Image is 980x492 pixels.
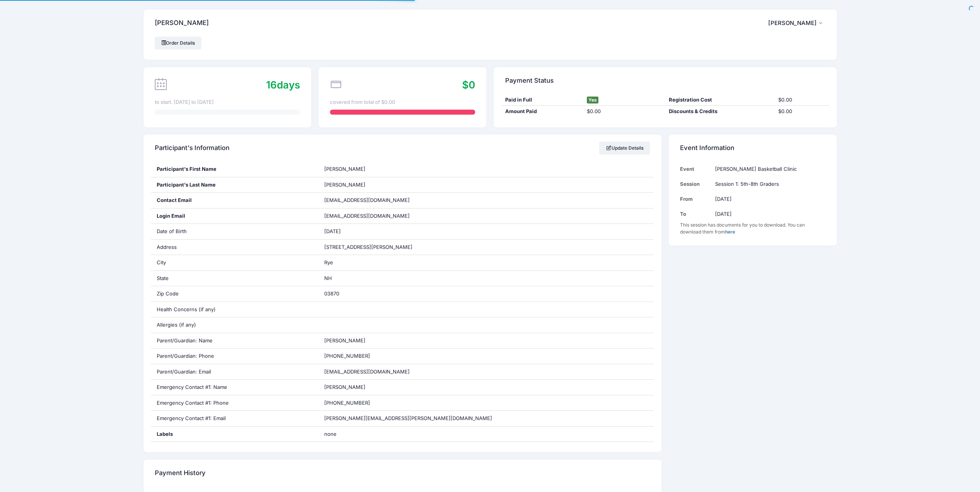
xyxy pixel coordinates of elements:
[155,137,230,159] h4: Participant's Information
[501,108,583,115] div: Amount Paid
[505,70,554,92] h4: Payment Status
[151,193,318,208] div: Contact Email
[324,228,341,234] span: [DATE]
[151,364,318,380] div: Parent/Guardian: Email
[680,162,711,177] td: Event
[151,271,318,286] div: State
[680,177,711,192] td: Session
[151,302,318,317] div: Health Concerns (if any)
[151,395,318,411] div: Emergency Contact #1: Phone
[324,182,365,188] span: [PERSON_NAME]
[583,108,665,115] div: $0.00
[324,337,365,344] span: [PERSON_NAME]
[155,462,206,484] h4: Payment History
[151,224,318,239] div: Date of Birth
[155,12,209,34] h4: [PERSON_NAME]
[324,166,365,172] span: [PERSON_NAME]
[324,353,370,359] span: [PHONE_NUMBER]
[151,240,318,255] div: Address
[151,177,318,193] div: Participant's Last Name
[151,333,318,349] div: Parent/Guardian: Name
[151,380,318,395] div: Emergency Contact #1: Name
[324,259,333,265] span: Rye
[151,349,318,364] div: Parent/Guardian: Phone
[725,229,735,235] a: here
[768,14,826,32] button: [PERSON_NAME]
[151,208,318,224] div: Login Email
[587,97,598,103] span: Yes
[324,415,492,421] span: [PERSON_NAME][EMAIL_ADDRESS][PERSON_NAME][DOMAIN_NAME]
[324,430,420,438] span: none
[324,290,339,297] span: 03870
[151,162,318,177] div: Participant's First Name
[151,286,318,302] div: Zip Code
[711,207,825,222] td: [DATE]
[711,177,825,192] td: Session 1: 5th-8th Graders
[266,77,300,92] div: days
[680,207,711,222] td: To
[324,212,420,220] span: [EMAIL_ADDRESS][DOMAIN_NAME]
[599,142,650,155] a: Update Details
[711,192,825,207] td: [DATE]
[330,98,475,106] div: covered from total of $0.00
[680,222,825,235] div: This session has documents for you to download. You can download them from
[324,369,410,375] span: [EMAIL_ADDRESS][DOMAIN_NAME]
[665,108,774,115] div: Discounts & Credits
[151,411,318,426] div: Emergency Contact #1: Email
[151,255,318,270] div: City
[774,108,829,115] div: $0.00
[324,384,365,390] span: [PERSON_NAME]
[324,400,370,406] span: [PHONE_NUMBER]
[774,96,829,104] div: $0.00
[501,96,583,104] div: Paid in Full
[680,192,711,207] td: From
[680,137,734,159] h4: Event Information
[155,98,300,106] div: to start. [DATE] to [DATE]
[151,317,318,333] div: Allergies (if any)
[324,275,332,281] span: NH
[151,427,318,442] div: Labels
[711,162,825,177] td: [PERSON_NAME] Basketball Clinic
[324,197,410,203] span: [EMAIL_ADDRESS][DOMAIN_NAME]
[155,37,202,50] a: Order Details
[324,244,412,250] span: [STREET_ADDRESS][PERSON_NAME]
[665,96,774,104] div: Registration Cost
[266,79,277,91] span: 16
[768,20,817,27] span: [PERSON_NAME]
[462,79,475,91] span: $0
